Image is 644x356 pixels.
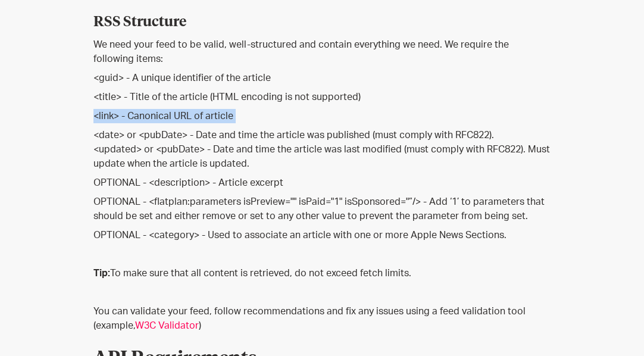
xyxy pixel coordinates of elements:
[93,38,551,66] p: We need your feed to be valid, well-structured and contain everything we need. We require the fol...
[93,247,551,261] p: ‍
[93,176,551,190] p: OPTIONAL - <description> - Article excerpt
[93,285,551,299] p: ‍
[93,109,551,123] p: <link> - Canonical URL of article
[93,304,551,333] p: You can validate your feed, follow recommendations and fix any issues using a feed validation too...
[93,90,551,104] p: <title> - Title of the article (HTML encoding is not supported)
[93,195,551,223] p: OPTIONAL - <flatplan:parameters isPreview="" isPaid="1" isSponsored="”/> - Add ‘1’ to parameters ...
[93,266,551,280] p: To make sure that all content is retrieved, do not exceed fetch limits.
[93,3,551,33] h5: RSS Structure
[93,228,551,242] p: OPTIONAL - <category> - Used to associate an article with one or more Apple News Sections.
[135,321,199,330] a: W3C Validator
[93,268,110,278] strong: Tip:
[93,128,551,171] p: <date> or <pubDate> - Date and time the article was published (must comply with RFC822). <updated...
[93,71,551,85] p: <guid> - A unique identifier of the article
